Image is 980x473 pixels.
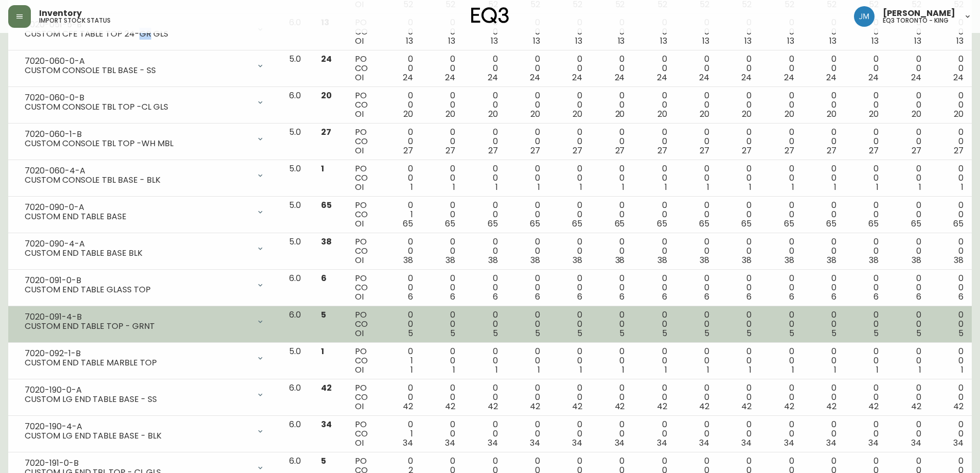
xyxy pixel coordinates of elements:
div: PO CO [355,18,371,46]
div: 0 0 [641,18,667,46]
span: 24 [657,72,667,83]
td: 5.0 [281,50,313,87]
div: 0 0 [853,164,879,192]
div: 0 0 [514,128,540,155]
div: 0 0 [641,310,667,338]
div: 0 0 [768,18,794,46]
span: 13 [829,35,836,47]
span: 38 [530,254,540,266]
div: 7020-090-0-ACUSTOM END TABLE BASE [16,201,273,223]
span: 20 [869,108,879,120]
div: 7020-060-1-B [25,130,250,139]
span: 24 [826,72,836,83]
div: 0 0 [853,201,879,229]
span: 27 [615,145,625,156]
div: 0 0 [811,164,836,192]
div: 7020-060-0-BCUSTOM CONSOLE TBL TOP -CL GLS [16,91,273,114]
div: 0 0 [557,55,582,82]
div: 7020-190-4-A [25,422,250,431]
span: 20 [785,108,794,120]
div: 0 0 [514,164,540,192]
div: 0 0 [387,128,413,155]
span: 6 [789,291,794,303]
div: 7020-090-4-ACUSTOM END TABLE BASE BLK [16,237,273,260]
span: 65 [321,199,332,211]
div: 0 0 [641,164,667,192]
span: 6 [831,291,836,303]
span: 65 [403,218,413,230]
div: 0 0 [768,128,794,155]
div: CUSTOM LG END TABLE BASE - BLK [25,431,250,441]
td: 6.0 [281,306,313,343]
span: 38 [785,254,794,266]
span: 1 [411,181,413,193]
div: 0 0 [811,274,836,302]
span: 20 [446,108,455,120]
div: 0 0 [599,91,625,119]
div: 0 0 [938,201,964,229]
div: 0 0 [514,18,540,46]
div: 0 0 [472,237,497,265]
div: 0 0 [641,274,667,302]
div: 0 0 [938,237,964,265]
span: 13 [491,35,498,47]
div: 0 0 [853,237,879,265]
span: 65 [911,218,921,230]
span: 20 [403,108,413,120]
span: 24 [572,72,582,83]
span: 6 [493,291,498,303]
span: 24 [868,72,879,83]
span: 27 [321,126,331,138]
span: 13 [660,35,667,47]
span: 27 [827,145,836,156]
div: 0 0 [599,201,625,229]
div: 0 0 [387,164,413,192]
span: 27 [573,145,582,156]
span: 24 [403,72,413,83]
span: 1 [538,181,540,193]
span: 38 [954,254,964,266]
span: OI [355,35,364,47]
span: [PERSON_NAME] [883,9,955,17]
div: 0 0 [726,237,752,265]
div: 0 0 [938,164,964,192]
div: 7020-190-4-ACUSTOM LG END TABLE BASE - BLK [16,420,273,443]
div: 0 0 [387,310,413,338]
span: 65 [826,218,836,230]
div: PO CO [355,128,371,155]
div: CUSTOM CONSOLE TBL TOP -WH MBL [25,139,250,148]
span: 1 [580,181,582,193]
span: 65 [741,218,752,230]
div: CUSTOM END TABLE MARBLE TOP [25,358,250,367]
span: 6 [874,291,879,303]
div: 0 0 [514,274,540,302]
span: 38 [488,254,498,266]
span: 27 [954,145,964,156]
span: 38 [827,254,836,266]
span: 38 [869,254,879,266]
span: 65 [615,218,625,230]
span: 20 [827,108,836,120]
span: 6 [916,291,921,303]
span: 6 [619,291,625,303]
div: 7020-060-4-A [25,166,250,176]
div: 0 0 [387,18,413,46]
span: OI [355,218,364,230]
div: 0 0 [811,237,836,265]
div: 0 0 [895,274,921,302]
div: 0 1 [387,201,413,229]
div: 7020-091-0-B [25,276,250,285]
div: 7020-092-1-B [25,349,250,358]
div: 0 0 [514,237,540,265]
div: 0 0 [557,164,582,192]
div: CUSTOM LG END TABLE BASE - SS [25,395,250,404]
span: 1 [707,181,709,193]
div: 0 0 [853,91,879,119]
div: CUSTOM END TABLE BASE BLK [25,249,250,258]
span: OI [355,254,364,266]
div: 7020-191-0-B [25,459,250,468]
span: 20 [742,108,752,120]
span: OI [355,72,364,83]
div: PO CO [355,237,371,265]
div: 0 0 [768,164,794,192]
